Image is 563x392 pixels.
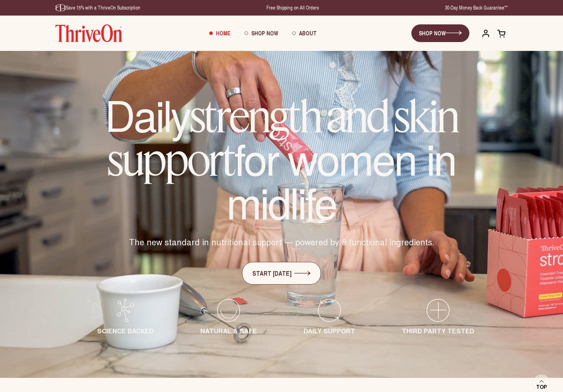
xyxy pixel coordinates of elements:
[445,4,508,11] p: 30-Day Money Back Guarantee**
[216,29,230,37] span: Home
[200,326,257,335] span: NATURAL & SAFE
[97,326,154,335] span: SCIENCE BACKED
[129,236,434,248] span: The new standard in nutritional support — powered by 8 functional ingredients.
[107,89,458,187] em: strength and skin support
[266,4,319,11] p: Free Shipping on All Orders
[70,93,494,222] h1: Daily for women in midlife
[536,384,547,390] span: Top
[285,24,324,43] a: About
[242,262,321,285] a: START [DATE]
[251,29,278,37] span: Shop Now
[237,24,285,43] a: Shop Now
[402,326,474,335] span: THIRD PARTY TESTED
[55,4,140,11] p: Save 15% with a ThriveOn Subscription
[411,24,469,42] a: SHOP NOW
[304,326,355,335] span: DAILY SUPPORT
[202,24,237,43] a: Home
[299,29,317,37] span: About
